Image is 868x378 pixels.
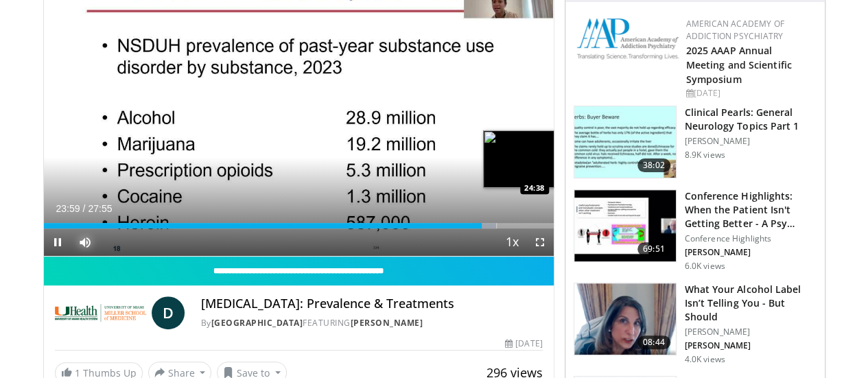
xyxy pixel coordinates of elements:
div: [DATE] [686,87,814,99]
a: [GEOGRAPHIC_DATA] [211,317,303,329]
p: [PERSON_NAME] [685,136,817,147]
p: 6.0K views [685,261,725,272]
a: [PERSON_NAME] [351,317,423,329]
span: 69:51 [637,242,670,256]
p: [PERSON_NAME] [685,327,817,338]
h3: Clinical Pearls: General Neurology Topics Part 1 [685,106,817,133]
a: 38:02 Clinical Pearls: General Neurology Topics Part 1 [PERSON_NAME] 8.9K views [574,106,817,178]
p: 4.0K views [685,354,725,365]
img: 91ec4e47-6cc3-4d45-a77d-be3eb23d61cb.150x105_q85_crop-smart_upscale.jpg [574,106,676,178]
p: [PERSON_NAME] [685,247,817,258]
div: Progress Bar [44,223,554,228]
img: University of Miami [55,296,146,329]
h3: What Your Alcohol Label Isn’t Telling You - But Should [685,283,817,324]
div: [DATE] [505,338,542,350]
p: [PERSON_NAME] [685,340,817,351]
p: 8.9K views [685,150,725,161]
button: Fullscreen [526,228,554,256]
a: 08:44 What Your Alcohol Label Isn’t Telling You - But Should [PERSON_NAME] [PERSON_NAME] 4.0K views [574,283,817,365]
a: 69:51 Conference Highlights: When the Patient Isn't Getting Better - A Psy… Conference Highlights... [574,189,817,272]
span: 38:02 [637,158,670,172]
button: Pause [44,228,71,256]
span: 08:44 [637,335,670,349]
img: 4362ec9e-0993-4580-bfd4-8e18d57e1d49.150x105_q85_crop-smart_upscale.jpg [574,190,676,261]
p: Conference Highlights [685,233,817,244]
span: 27:55 [88,203,112,214]
img: 3c46fb29-c319-40f0-ac3f-21a5db39118c.png.150x105_q85_crop-smart_upscale.png [574,283,676,355]
span: / [83,203,86,214]
h4: [MEDICAL_DATA]: Prevalence & Treatments [201,296,543,311]
a: 2025 AAAP Annual Meeting and Scientific Symposium [686,44,792,86]
a: American Academy of Addiction Psychiatry [686,18,784,42]
span: 23:59 [56,203,80,214]
a: D [152,296,185,329]
img: image.jpeg [483,130,586,188]
img: f7c290de-70ae-47e0-9ae1-04035161c232.png.150x105_q85_autocrop_double_scale_upscale_version-0.2.png [576,18,679,60]
button: Mute [71,228,99,256]
div: By FEATURING [201,317,543,329]
h3: Conference Highlights: When the Patient Isn't Getting Better - A Psy… [685,189,817,231]
button: Playback Rate [499,228,526,256]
